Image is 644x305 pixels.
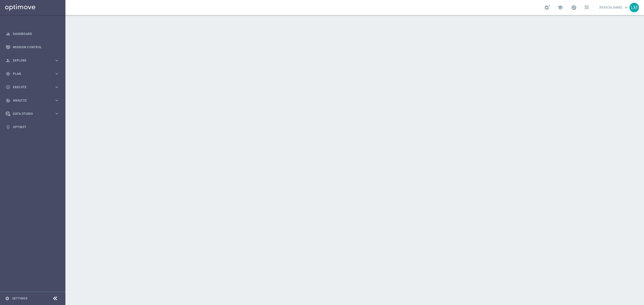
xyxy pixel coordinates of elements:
[599,4,629,11] a: [PERSON_NAME]keyboard_arrow_down
[6,59,59,63] button: person_search Explore keyboard_arrow_right
[6,72,10,76] i: gps_fixed
[6,112,59,116] button: Data Studio keyboard_arrow_right
[6,72,59,76] button: gps_fixed Plan keyboard_arrow_right
[623,5,629,10] span: keyboard_arrow_down
[54,98,59,103] i: keyboard_arrow_right
[6,112,54,116] div: Data Studio
[629,3,639,12] div: LM
[6,120,59,134] div: Optibot
[54,71,59,76] i: keyboard_arrow_right
[6,72,54,76] div: Plan
[6,32,59,36] button: equalizer Dashboard
[13,112,54,115] span: Data Studio
[6,40,59,54] div: Mission Control
[13,40,59,54] a: Mission Control
[13,27,59,40] a: Dashboard
[54,58,59,63] i: keyboard_arrow_right
[557,5,563,10] span: school
[54,111,59,116] i: keyboard_arrow_right
[6,58,10,63] i: person_search
[6,125,59,129] button: lightbulb Optibot
[13,120,59,134] a: Optibot
[6,125,10,129] i: lightbulb
[54,85,59,89] i: keyboard_arrow_right
[6,85,10,89] i: play_circle_outline
[12,297,27,300] a: Settings
[6,32,10,36] i: equalizer
[6,45,59,49] button: Mission Control
[6,85,54,89] div: Execute
[13,99,54,102] span: Analyze
[6,85,59,89] button: play_circle_outline Execute keyboard_arrow_right
[13,59,54,62] span: Explore
[6,98,54,103] div: Analyze
[6,98,10,103] i: track_changes
[6,27,59,40] div: Dashboard
[13,72,54,75] span: Plan
[6,98,59,103] button: track_changes Analyze keyboard_arrow_right
[5,296,10,301] i: settings
[13,86,54,89] span: Execute
[6,58,54,63] div: Explore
